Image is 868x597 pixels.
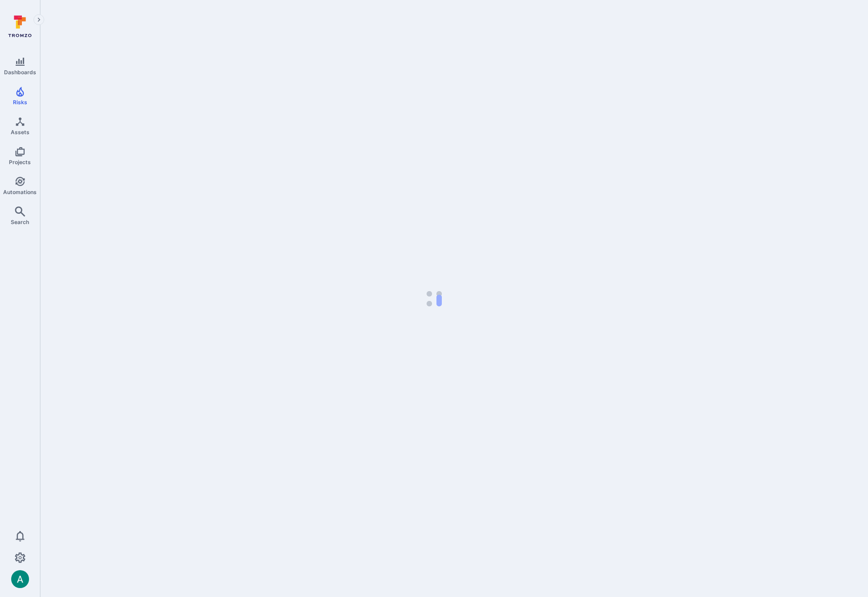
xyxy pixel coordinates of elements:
span: Dashboards [4,69,36,76]
img: ACg8ocLSa5mPYBaXNx3eFu_EmspyJX0laNWN7cXOFirfQ7srZveEpg=s96-c [11,570,29,588]
i: Expand navigation menu [36,16,42,24]
span: Projects [9,159,31,165]
span: Risks [13,99,27,106]
span: Assets [11,129,29,135]
span: Search [11,219,29,225]
button: Expand navigation menu [34,14,44,25]
div: Arjan Dehar [11,570,29,588]
span: Automations [3,189,37,195]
